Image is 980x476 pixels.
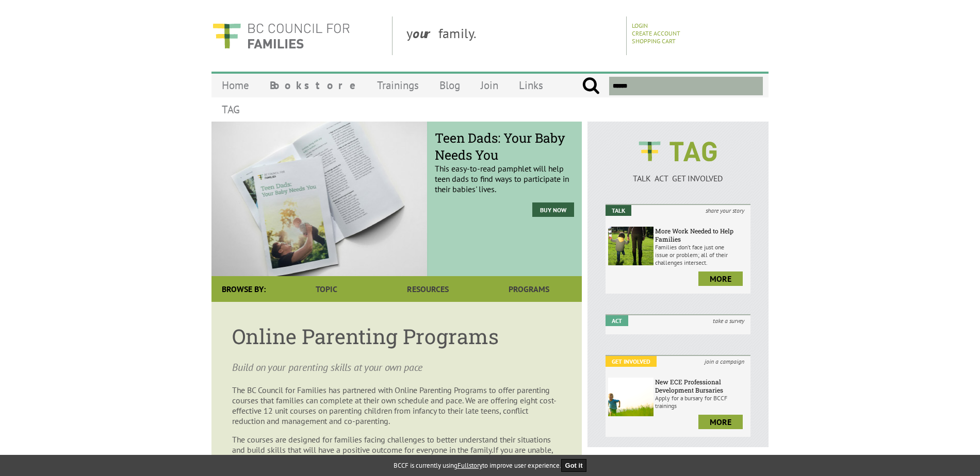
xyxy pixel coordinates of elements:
[211,16,351,55] img: BC Council for FAMILIES
[211,73,259,97] a: Home
[631,132,724,171] img: BCCF's TAG Logo
[561,459,587,472] button: Got it
[655,378,748,394] h6: New ECE Professional Development Bursaries
[699,205,750,216] i: share your story
[435,129,574,163] span: Teen Dads: Your Baby Needs You
[232,385,561,426] p: The BC Council for Families has partnered with Online Parenting Programs to offer parenting cours...
[509,73,553,97] a: Links
[632,37,676,45] a: Shopping Cart
[398,16,627,55] div: y family.
[632,29,680,37] a: Create Account
[606,163,750,183] a: TALK ACT GET INVOLVED
[429,73,470,97] a: Blog
[632,22,648,29] a: Login
[582,77,600,95] input: Submit
[367,73,429,97] a: Trainings
[707,315,750,326] i: take a survey
[259,73,367,97] a: Bookstore
[698,271,743,286] a: more
[413,25,438,42] strong: our
[377,276,478,302] a: Resources
[655,243,748,266] p: Families don’t face just one issue or problem; all of their challenges intersect.
[470,73,509,97] a: Join
[276,276,377,302] a: Topic
[655,227,748,243] h6: More Work Needed to Help Families
[211,97,250,122] a: TAG
[655,394,748,410] p: Apply for a bursary for BCCF trainings
[435,138,574,194] p: This easy-to-read pamphlet will help teen dads to find ways to participate in their babies' lives.
[232,434,561,475] p: The courses are designed for families facing challenges to better understand their situations and...
[606,205,631,216] em: Talk
[606,356,657,367] em: Get Involved
[458,461,482,470] a: Fullstory
[211,276,276,302] div: Browse By:
[698,415,743,429] a: more
[606,173,750,183] p: TALK ACT GET INVOLVED
[479,276,580,302] a: Programs
[698,356,750,367] i: join a campaign
[606,315,628,326] em: Act
[232,322,561,350] h1: Online Parenting Programs
[532,202,574,217] a: Buy Now
[232,360,561,375] p: Build on your parenting skills at your own pace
